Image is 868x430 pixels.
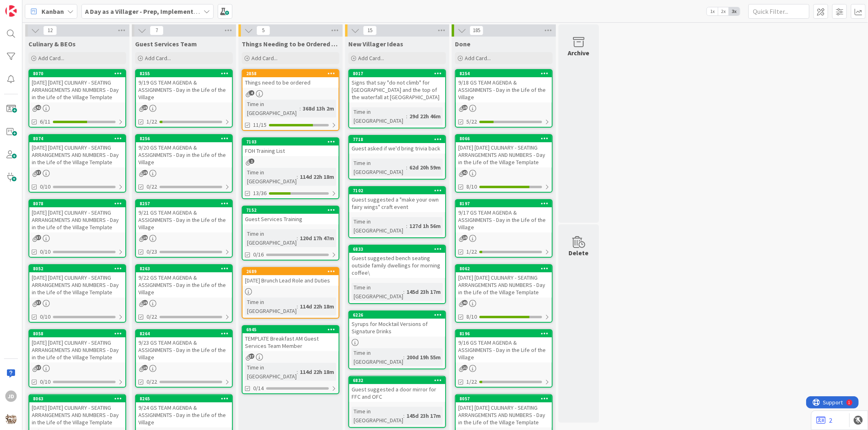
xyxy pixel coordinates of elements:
[136,70,232,102] div: 82559/19 GS TEAM AGENDA & ASSIGNMENTS - Day in the Life of the Village
[242,206,339,261] a: 7152Guest Services TrainingTime in [GEOGRAPHIC_DATA]:120d 17h 47m0/16
[136,207,232,232] div: 9/21 GS TEAM AGENDA & ASSIGNMENTS - Day in the Life of the Village
[243,326,339,333] div: 6945
[363,26,377,35] span: 15
[136,330,232,337] div: 8264
[569,248,589,258] div: Delete
[462,365,468,370] span: 21
[404,411,443,420] div: 145d 23h 17m
[136,265,232,272] div: 8263
[243,333,339,351] div: TEMPLATE Breakfast AM Guest Services Team Member
[348,40,403,48] span: New Villager Ideas
[459,396,552,402] div: 8057
[29,70,125,102] div: 8070[DATE] [DATE] CULINARY - SEATING ARRANGEMENTS AND NUMBERS - Day in the Life of the Village Te...
[243,268,339,275] div: 2689
[140,136,232,141] div: 8256
[462,170,468,175] span: 42
[456,200,552,207] div: 8197
[353,312,445,318] div: 6226
[17,1,37,11] span: Support
[135,199,233,258] a: 82579/21 GS TEAM AGENDA & ASSIGNMENTS - Day in the Life of the Village0/23
[349,311,445,337] div: 6226Syrups for Mocktail Versions of Signature Drinks
[136,337,232,363] div: 9/23 GS TEAM AGENDA & ASSIGNMENTS - Day in the Life of the Village
[353,137,445,142] div: 7718
[353,378,445,383] div: 6832
[243,268,339,286] div: 2689[DATE] Brunch Lead Role and Duties
[243,77,339,88] div: Things need to be ordered
[33,396,125,402] div: 8063
[246,327,339,332] div: 6945
[568,48,590,58] div: Archive
[456,77,552,102] div: 9/18 GS TEAM AGENDA & ASSIGNMENTS - Day in the Life of the Village
[140,331,232,337] div: 8264
[142,235,148,240] span: 19
[353,71,445,76] div: 8017
[36,235,41,240] span: 37
[459,71,552,76] div: 8254
[140,71,232,76] div: 8255
[146,248,157,256] span: 0/23
[459,201,552,206] div: 8197
[243,138,339,146] div: 7103
[466,248,477,256] span: 1/22
[470,26,483,35] span: 185
[349,384,445,402] div: Guest suggested a door mirror for FFC and OFC
[43,26,57,35] span: 12
[462,105,468,110] span: 19
[28,134,126,193] a: 8074[DATE] [DATE] CULINARY - SEATING ARRANGEMENTS AND NUMBERS - Day in the Life of the Village Te...
[456,135,552,142] div: 8066
[246,269,339,274] div: 2689
[249,159,254,164] span: 1
[142,365,148,370] span: 19
[42,3,44,10] div: 1
[718,7,729,15] span: 2x
[33,136,125,141] div: 8074
[136,135,232,167] div: 82569/20 GS TEAM AGENDA & ASSIGNMENTS - Day in the Life of the Village
[29,200,125,207] div: 8078
[253,189,267,198] span: 13/36
[29,330,125,337] div: 8058
[349,377,445,384] div: 6832
[29,200,125,232] div: 8078[DATE] [DATE] CULINARY - SEATING ARRANGEMENTS AND NUMBERS - Day in the Life of the Village Te...
[456,142,552,167] div: [DATE] [DATE] CULINARY - SEATING ARRANGEMENTS AND NUMBERS - Day in the Life of the Village Template
[29,265,125,298] div: 8052[DATE] [DATE] CULINARY - SEATING ARRANGEMENTS AND NUMBERS - Day in the Life of the Village Te...
[297,172,298,181] span: :
[455,329,553,388] a: 81969/16 GS TEAM AGENDA & ASSIGNMENTS - Day in the Life of the Village1/22
[136,70,232,77] div: 8255
[28,264,126,323] a: 8052[DATE] [DATE] CULINARY - SEATING ARRANGEMENTS AND NUMBERS - Day in the Life of the Village Te...
[29,135,125,167] div: 8074[DATE] [DATE] CULINARY - SEATING ARRANGEMENTS AND NUMBERS - Day in the Life of the Village Te...
[242,267,339,319] a: 2689[DATE] Brunch Lead Role and DutiesTime in [GEOGRAPHIC_DATA]:114d 22h 18m
[466,313,477,321] span: 8/10
[456,265,552,272] div: 8062
[297,367,298,376] span: :
[465,54,491,62] span: Add Card...
[42,7,64,16] span: Kanban
[352,159,406,176] div: Time in [GEOGRAPHIC_DATA]
[349,70,445,77] div: 8017
[349,187,445,212] div: 7102Guest suggested a "make your own fairy wings" craft event
[403,411,404,420] span: :
[136,135,232,142] div: 8256
[407,163,443,172] div: 62d 20h 59m
[142,105,148,110] span: 19
[707,7,718,15] span: 1x
[403,287,404,296] span: :
[33,201,125,206] div: 8078
[349,245,445,253] div: 6833
[249,354,254,359] span: 37
[301,104,336,113] div: 368d 13h 2m
[349,245,445,278] div: 6833Guest suggested bench seating outside family dwellings for morning coffee\
[242,69,339,131] a: 2858Things need to be orderedTime in [GEOGRAPHIC_DATA]:368d 13h 2m11/15
[243,70,339,77] div: 2858
[404,287,443,296] div: 145d 23h 17m
[245,298,297,315] div: Time in [GEOGRAPHIC_DATA]
[29,70,125,77] div: 8070
[349,136,445,143] div: 7718
[245,100,300,117] div: Time in [GEOGRAPHIC_DATA]
[456,330,552,363] div: 81969/16 GS TEAM AGENDA & ASSIGNMENTS - Day in the Life of the Village
[40,248,50,256] span: 0/10
[748,4,809,19] input: Quick Filter...
[249,90,254,96] span: 4
[245,229,297,247] div: Time in [GEOGRAPHIC_DATA]
[349,253,445,278] div: Guest suggested bench seating outside family dwellings for morning coffee\
[462,300,468,305] span: 40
